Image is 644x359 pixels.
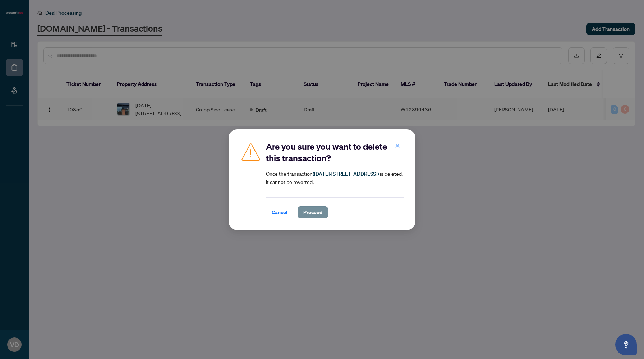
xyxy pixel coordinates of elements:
strong: ( [DATE]-[STREET_ADDRESS] ) [313,171,379,177]
h2: Are you sure you want to delete this transaction? [266,141,404,164]
span: Cancel [272,207,287,218]
span: Proceed [303,207,322,218]
span: close [395,143,400,148]
button: Open asap [615,334,637,355]
button: Cancel [266,206,293,218]
article: Once the transaction is deleted, it cannot be reverted. [266,170,404,186]
button: Proceed [298,206,328,218]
